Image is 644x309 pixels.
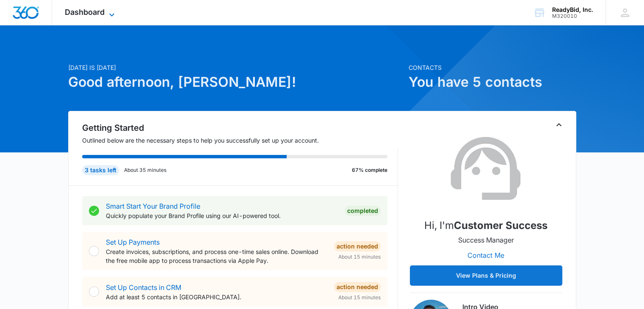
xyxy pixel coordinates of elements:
h2: Getting Started [82,121,398,134]
span: About 15 minutes [338,294,381,301]
div: Action Needed [334,241,381,251]
p: Contacts [409,63,576,72]
p: Add at least 5 contacts in [GEOGRAPHIC_DATA]. [106,292,327,301]
span: Dashboard [65,8,105,17]
strong: Customer Success [454,219,547,232]
p: Hi, I'm [424,218,547,233]
a: Set Up Payments [106,238,160,246]
a: Set Up Contacts in CRM [106,283,181,292]
p: Success Manager [458,235,514,245]
p: Outlined below are the necessary steps to help you successfully set up your account. [82,136,398,145]
button: Contact Me [459,245,513,265]
div: account id [552,13,593,19]
img: Customer Success [444,127,528,211]
p: 67% complete [352,166,387,174]
div: 3 tasks left [82,165,119,175]
span: About 15 minutes [338,253,381,261]
p: About 35 minutes [124,166,166,174]
p: Create invoices, subscriptions, and process one-time sales online. Download the free mobile app t... [106,247,327,265]
h1: You have 5 contacts [409,72,576,92]
button: View Plans & Pricing [410,265,562,286]
p: [DATE] is [DATE] [68,63,404,72]
a: Smart Start Your Brand Profile [106,202,200,210]
h1: Good afternoon, [PERSON_NAME]! [68,72,404,92]
div: account name [552,6,593,13]
div: Completed [345,206,381,216]
button: Toggle Collapse [554,120,564,130]
div: Action Needed [334,282,381,292]
p: Quickly populate your Brand Profile using our AI-powered tool. [106,211,338,220]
